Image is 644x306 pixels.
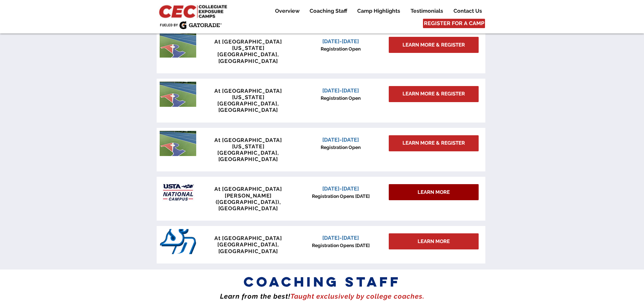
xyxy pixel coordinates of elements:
[424,20,484,27] span: REGISTER FOR A CAMP
[407,7,446,15] p: Testimonials
[214,137,282,150] span: At [GEOGRAPHIC_DATA][US_STATE]
[160,21,222,29] img: Fueled by Gatorade.png
[217,51,279,64] span: [GEOGRAPHIC_DATA], [GEOGRAPHIC_DATA]
[290,292,424,300] span: Taught exclusively by college coaches​.
[402,140,465,147] span: LEARN MORE & REGISTER
[214,186,282,192] span: At [GEOGRAPHIC_DATA]
[389,233,479,249] div: LEARN MORE
[214,88,282,100] span: At [GEOGRAPHIC_DATA][US_STATE]
[214,39,282,51] span: At [GEOGRAPHIC_DATA][US_STATE]
[306,7,351,15] p: Coaching Staff
[217,100,279,113] span: [GEOGRAPHIC_DATA], [GEOGRAPHIC_DATA]
[217,150,279,162] span: [GEOGRAPHIC_DATA], [GEOGRAPHIC_DATA]
[389,37,479,53] a: LEARN MORE & REGISTER
[322,87,359,94] span: [DATE]-[DATE]
[322,38,359,45] span: [DATE]-[DATE]
[220,292,290,300] span: Learn from the best!
[389,86,479,102] a: LEARN MORE & REGISTER
[160,180,196,205] img: USTA Campus image_edited.jpg
[244,273,401,290] span: coaching staff
[389,184,479,200] div: LEARN MORE
[160,131,196,156] img: penn tennis courts with logo.jpeg
[450,7,485,15] p: Contact Us
[402,42,465,49] span: LEARN MORE & REGISTER
[354,7,404,15] p: Camp Highlights
[158,3,230,19] img: CEC Logo Primary_edited.jpg
[160,229,196,254] img: San_Diego_Toreros_logo.png
[322,137,359,143] span: [DATE]-[DATE]
[321,46,361,52] span: Registration Open
[418,189,450,196] span: LEARN MORE
[160,82,196,107] img: penn tennis courts with logo.jpeg
[305,7,352,15] a: Coaching Staff
[321,95,361,101] span: Registration Open
[312,194,370,199] span: Registration Opens [DATE]
[217,241,279,254] span: [GEOGRAPHIC_DATA], [GEOGRAPHIC_DATA]
[265,7,487,15] nav: Site
[352,7,405,15] a: Camp Highlights
[406,7,448,15] a: Testimonials
[322,185,359,192] span: [DATE]-[DATE]
[423,19,485,28] a: REGISTER FOR A CAMP
[160,32,196,58] img: penn tennis courts with logo.jpeg
[418,238,450,245] span: LEARN MORE
[322,235,359,241] span: [DATE]-[DATE]
[272,7,303,15] p: Overview
[321,145,361,150] span: Registration Open
[402,90,465,97] span: LEARN MORE & REGISTER
[389,135,479,151] a: LEARN MORE & REGISTER
[214,235,282,241] span: At [GEOGRAPHIC_DATA]
[448,7,487,15] a: Contact Us
[270,7,304,15] a: Overview
[216,193,281,212] span: [PERSON_NAME] ([GEOGRAPHIC_DATA]), [GEOGRAPHIC_DATA]
[312,243,370,248] span: Registration Opens [DATE]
